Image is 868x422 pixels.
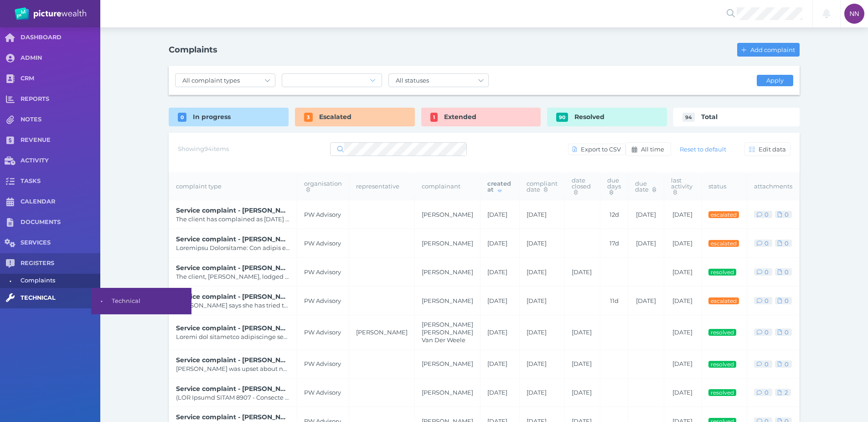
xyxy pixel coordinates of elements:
[178,145,229,152] span: Showing 94 items
[176,206,290,215] span: Service complaint - [PERSON_NAME]
[628,200,664,229] td: [DATE]
[91,295,112,307] span: •
[21,219,100,226] span: DOCUMENTS
[480,287,520,315] td: [DATE]
[849,10,859,17] span: NN
[304,180,342,193] span: organisation
[297,378,349,407] td: PW Advisory
[664,378,701,407] td: [DATE]
[664,258,701,287] td: [DATE]
[710,361,734,368] span: resolved
[21,157,100,165] span: ACTIVITY
[784,268,789,276] span: 0
[710,240,737,247] span: escalated
[415,173,480,200] th: complainant
[737,43,800,57] button: Add complaint
[639,146,668,153] span: All time
[297,349,349,378] td: PW Advisory
[664,229,701,258] td: [DATE]
[664,349,701,378] td: [DATE]
[480,378,520,407] td: [DATE]
[176,394,290,401] span: (LOR Ipsumd SITAM 8907 - Consecte ADI elitse 1240 -8385) Doei Tempo Incidi ut laboreet dol magnaa...
[519,349,564,378] td: [DATE]
[21,294,100,302] span: TECHNICAL
[415,378,480,407] td: [PERSON_NAME]
[710,297,737,304] span: escalated
[579,146,625,153] span: Export to CSV
[169,45,217,55] h1: Complaints
[764,389,770,396] span: 0
[176,302,290,309] span: [PERSON_NAME] says she has tried to get income protection with us since [DATE] and, despite multi...
[297,229,349,258] td: PW Advisory
[784,389,788,396] span: 2
[784,328,789,336] span: 0
[568,144,625,155] button: Export to CSV
[21,177,100,185] span: TASKS
[415,200,480,229] td: [PERSON_NAME]
[480,200,520,229] td: [DATE]
[349,315,415,349] td: [PERSON_NAME]
[519,229,564,258] td: [DATE]
[710,389,734,396] span: resolved
[176,244,290,252] span: Loremipsu Dolorsitame: Con adipis elitseddo e temp incididu utlabor etdo magna ALI21 enimadm veni...
[21,95,100,103] span: REPORTS
[21,116,100,124] span: NOTES
[747,173,799,200] th: attachments
[176,333,290,341] span: Loremi dol sitametco adipiscinge sedd eiusmodtemp incidi (51+ utlabo) et doloremagn a enimadm ven...
[21,260,100,267] span: REGISTERS
[415,258,480,287] td: [PERSON_NAME]
[764,360,770,368] span: 0
[701,113,718,121] span: Total
[757,146,790,153] span: Edit data
[519,200,564,229] td: [DATE]
[784,240,789,247] span: 0
[21,136,100,144] span: REVENUE
[600,229,628,258] td: 17 d
[91,294,191,308] a: •Technical
[764,240,770,247] span: 0
[784,360,789,368] span: 0
[764,328,770,336] span: 0
[480,229,520,258] td: [DATE]
[415,287,480,315] td: [PERSON_NAME]
[112,294,188,308] span: Technical
[676,142,731,156] button: Reset to default
[664,315,701,349] td: [DATE]
[519,287,564,315] td: [DATE]
[21,274,97,288] span: Complaints
[15,7,86,20] img: PW
[176,355,290,365] span: Service complaint - [PERSON_NAME]
[319,113,351,121] span: Escalated
[415,229,480,258] td: [PERSON_NAME]
[701,173,747,200] th: status
[710,329,734,336] span: resolved
[574,113,604,121] span: Resolved
[607,177,621,196] span: due days
[487,180,511,193] span: created at
[564,349,600,378] td: [DATE]
[21,34,100,42] span: DASHBOARD
[176,234,290,244] span: Service complaint - [PERSON_NAME]
[176,263,290,273] span: Service complaint - [PERSON_NAME]
[480,349,520,378] td: [DATE]
[676,146,730,153] span: Reset to default
[664,287,701,315] td: [DATE]
[297,200,349,229] td: PW Advisory
[480,258,520,287] td: [DATE]
[564,315,600,349] td: [DATE]
[176,215,290,223] span: The client has complained as [DATE] he received advice for TRR. Funds were to be switched from Pa...
[764,211,770,218] span: 0
[625,142,671,156] button: All time
[176,292,290,302] span: Service complaint - [PERSON_NAME]
[762,77,787,84] span: Apply
[784,297,789,304] span: 0
[415,315,480,349] td: [PERSON_NAME] [PERSON_NAME] Van Der Weele
[635,180,656,193] span: due date
[193,113,231,121] span: In progress
[480,315,520,349] td: [DATE]
[297,258,349,287] td: PW Advisory
[176,273,290,281] span: The client, [PERSON_NAME], lodged a complaint regarding prolonged delays in the setup of her supe...
[844,4,864,24] div: Noah Nelson
[176,384,290,394] span: Service complaint - [PERSON_NAME]
[176,365,290,373] span: [PERSON_NAME] was upset about not receiving the Neos BNF, which she requested weeks ago due to he...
